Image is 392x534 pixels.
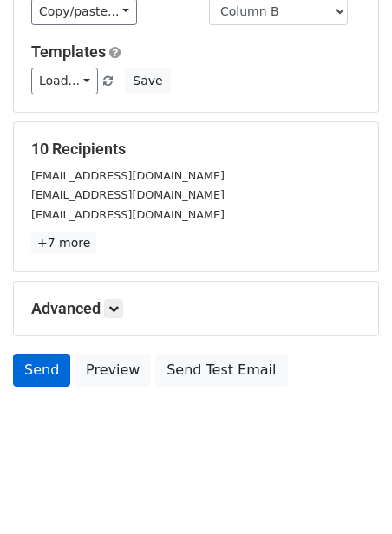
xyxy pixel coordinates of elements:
a: Send [13,354,70,387]
a: Load... [31,68,98,94]
h5: Advanced [31,299,361,318]
button: Save [125,68,170,94]
h5: 10 Recipients [31,140,361,159]
iframe: Chat Widget [305,451,392,534]
a: Send Test Email [155,354,287,387]
a: +7 more [31,232,96,254]
small: [EMAIL_ADDRESS][DOMAIN_NAME] [31,208,225,221]
small: [EMAIL_ADDRESS][DOMAIN_NAME] [31,169,225,182]
a: Preview [75,354,151,387]
a: Templates [31,42,106,61]
small: [EMAIL_ADDRESS][DOMAIN_NAME] [31,188,225,201]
